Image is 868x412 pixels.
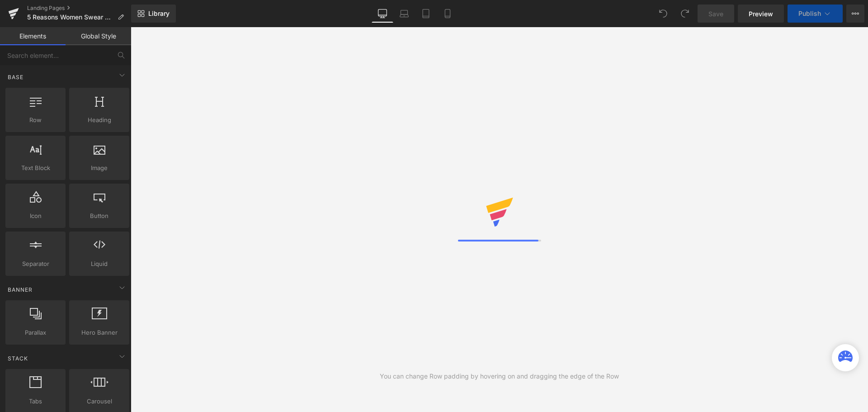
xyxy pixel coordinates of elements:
a: New Library [131,5,176,23]
span: Stack [7,354,29,363]
span: Image [72,163,127,173]
span: Banner [7,285,33,294]
span: Hero Banner [72,328,127,337]
a: Desktop [372,5,393,23]
span: Row [8,115,63,125]
button: Redo [676,5,694,23]
a: Laptop [393,5,415,23]
div: You can change Row padding by hovering on and dragging the edge of the Row [380,371,619,381]
span: Tabs [8,397,63,406]
a: Mobile [437,5,458,23]
button: Publish [788,5,843,23]
span: Text Block [8,163,63,173]
span: Icon [8,211,63,221]
span: Save [708,9,723,19]
span: 5 Reasons Women Swear by Hormone Harmony™ [27,14,114,21]
span: Carousel [72,397,127,406]
button: More [846,5,864,23]
span: Base [7,73,24,81]
a: Landing Pages [27,5,131,12]
span: Publish [798,10,821,17]
a: Tablet [415,5,437,23]
span: Preview [749,9,773,19]
span: Library [148,9,170,18]
a: Global Style [66,27,131,45]
span: Button [72,211,127,221]
button: Undo [654,5,672,23]
span: Heading [72,115,127,125]
a: Preview [738,5,784,23]
span: Separator [8,259,63,269]
span: Parallax [8,328,63,337]
span: Liquid [72,259,127,269]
